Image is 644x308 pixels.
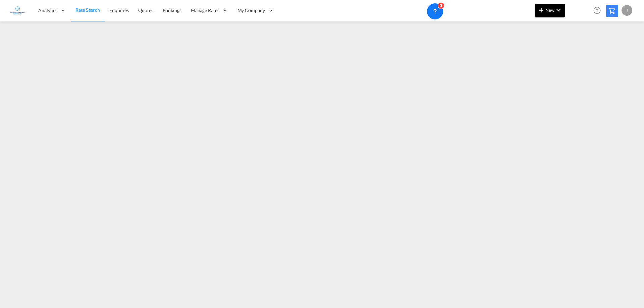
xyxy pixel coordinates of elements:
div: J [622,5,632,16]
span: Help [591,5,603,16]
span: My Company [237,7,265,14]
span: Enquiries [109,7,129,13]
md-icon: icon-plus 400-fg [537,6,545,14]
span: Manage Rates [191,7,219,14]
div: Help [591,5,606,17]
span: Quotes [138,7,153,13]
img: e1326340b7c511ef854e8d6a806141ad.jpg [10,3,25,18]
span: Rate Search [75,7,100,13]
md-icon: icon-chevron-down [554,6,562,14]
span: Bookings [163,7,181,13]
span: New [537,7,562,13]
span: Analytics [38,7,57,14]
button: icon-plus 400-fgNewicon-chevron-down [535,4,565,17]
